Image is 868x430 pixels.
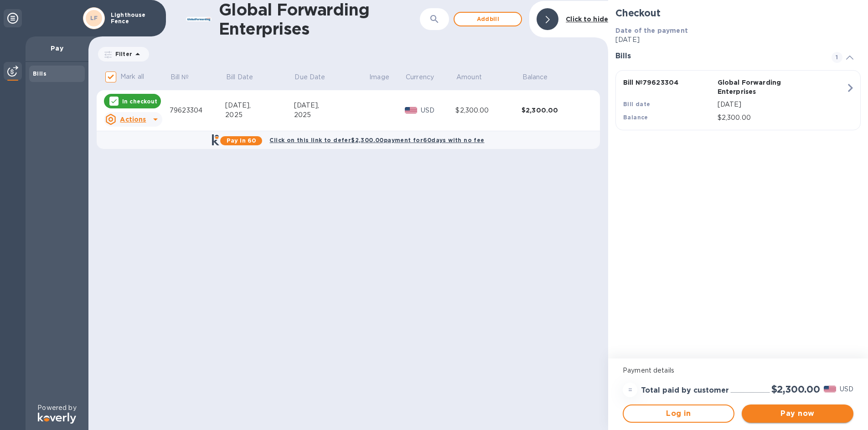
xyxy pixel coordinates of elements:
u: Actions [120,116,146,123]
span: Pay now [749,408,846,419]
button: Addbill [454,12,522,26]
b: Date of the payment [615,27,688,34]
div: [DATE], [294,101,369,110]
p: [DATE] [615,35,861,45]
b: Bills [33,70,46,77]
b: Pay in 60 [227,137,256,144]
p: USD [840,384,853,394]
span: Due Date [294,72,337,82]
img: USD [824,386,836,392]
button: Pay now [742,404,853,423]
p: Due Date [294,72,325,82]
img: USD [405,107,417,113]
b: Balance [623,114,648,121]
b: Click to hide [566,15,608,23]
div: [DATE], [225,101,294,110]
p: Balance [522,72,548,82]
p: Filter [112,50,132,58]
span: Balance [522,72,560,82]
button: Log in [623,404,734,423]
b: Click on this link to defer $2,300.00 payment for 60 days with no fee [269,137,484,143]
span: Amount [456,72,494,82]
b: Bill date [623,101,651,107]
p: Payment details [623,366,853,375]
p: Bill № [170,72,189,82]
img: Logo [38,413,76,424]
p: In checkout [122,97,157,105]
button: Bill №79623304Global Forwarding EnterprisesBill date[DATE]Balance$2,300.00 [615,70,861,130]
p: Bill № 79623304 [623,78,714,87]
div: 2025 [225,110,294,120]
p: Image [369,72,389,82]
span: 1 [832,52,842,63]
p: Mark all [120,72,144,82]
p: $2,300.00 [718,113,846,123]
span: Log in [631,408,726,419]
p: USD [421,106,456,115]
div: $2,300.00 [455,106,522,115]
h3: Bills [615,52,821,61]
span: Add bill [462,14,514,25]
div: 2025 [294,110,369,120]
p: Global Forwarding Enterprises [718,78,808,96]
p: Currency [406,72,434,82]
h3: Total paid by customer [641,386,729,395]
p: Pay [33,44,81,53]
div: = [623,383,637,397]
div: $2,300.00 [522,106,588,115]
span: Bill № [170,72,201,82]
h2: Checkout [615,7,861,19]
p: Lighthouse Fence [111,12,156,25]
p: Bill Date [226,72,253,82]
div: 79623304 [170,106,225,115]
span: Bill Date [226,72,265,82]
b: LF [90,15,98,21]
p: [DATE] [718,100,846,109]
h2: $2,300.00 [771,384,820,395]
p: Powered by [37,403,76,413]
p: Amount [456,72,482,82]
